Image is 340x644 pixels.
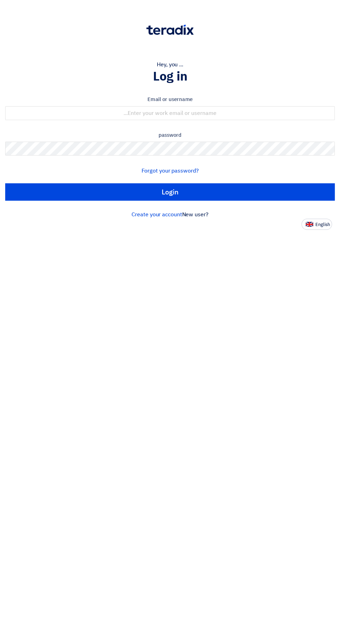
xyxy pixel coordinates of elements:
font: Log in [153,67,187,86]
img: en-US.png [306,222,313,227]
input: Enter your work email or username... [5,106,335,120]
font: password [159,131,182,139]
input: Login [5,183,335,201]
font: Hey, you ... [157,60,183,69]
font: Email or username [147,95,192,103]
a: Forgot your password? [142,167,199,175]
button: English [301,219,332,230]
font: English [315,221,330,228]
img: Teradix logo [146,25,194,35]
font: New user? [182,210,209,219]
a: Create your account [131,210,182,219]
